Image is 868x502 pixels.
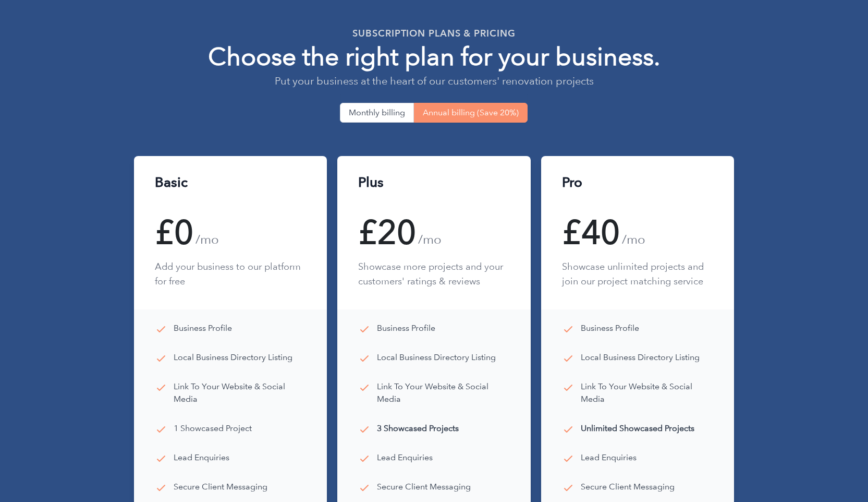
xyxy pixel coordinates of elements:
[581,451,637,464] p: Lead Enquiries
[562,177,582,188] h3: Pro
[581,351,700,364] p: Local Business Directory Listing
[358,259,510,289] p: Showcase more projects and your customers' ratings & reviews
[581,422,694,435] p: Unlimited Showcased Projects
[377,380,510,405] p: Link To Your Website & Social Media
[562,216,714,249] div: £40
[174,380,307,405] p: Link To Your Website & Social Media
[117,28,751,40] h2: SUBSCRIPTION PLANS & PRICING
[377,451,433,464] p: Lead Enquiries
[358,177,384,188] h3: Plus
[155,259,307,289] p: Add your business to our platform for free
[117,74,751,88] p: Put your business at the heart of our customers' renovation projects
[174,322,232,334] p: Business Profile
[174,351,292,364] p: Local Business Directory Listing
[377,351,496,364] p: Local Business Directory Listing
[581,322,639,334] p: Business Profile
[358,216,510,249] div: £20
[377,422,459,435] p: 3 Showcased Projects
[581,380,714,405] p: Link To Your Website & Social Media
[377,481,471,493] p: Secure Client Messaging
[155,216,307,249] div: £0
[174,481,267,493] p: Secure Client Messaging
[414,103,528,123] button: Annual billing (Save 20%)
[377,322,435,334] p: Business Profile
[562,259,714,289] p: Showcase unlimited projects and join our project matching service
[622,231,645,248] span: /mo
[581,481,675,493] p: Secure Client Messaging
[418,231,442,248] span: /mo
[340,103,414,123] button: Monthly billing
[174,451,229,464] p: Lead Enquiries
[195,231,219,248] span: /mo
[174,422,252,435] p: 1 Showcased Project
[117,44,751,69] p: Choose the right plan for your business.
[155,177,188,188] h3: Basic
